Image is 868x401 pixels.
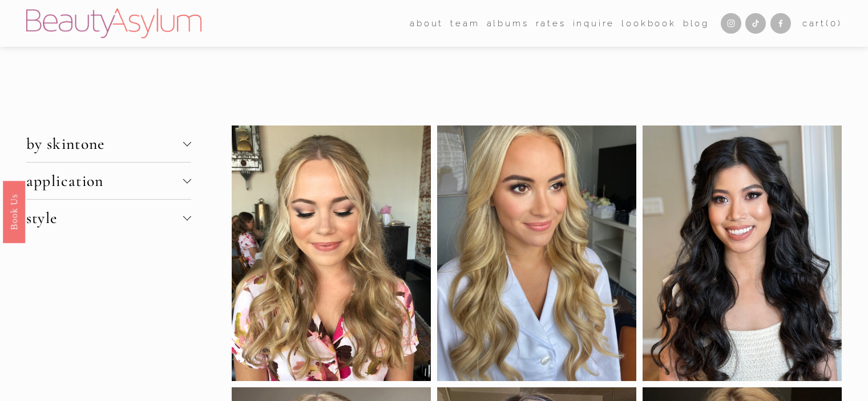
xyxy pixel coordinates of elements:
a: folder dropdown [410,15,443,32]
a: Cart(0) [802,16,842,31]
a: albums [487,15,529,32]
a: Instagram [721,13,741,34]
span: style [26,208,183,228]
a: Facebook [770,13,791,34]
span: 0 [830,18,838,29]
a: folder dropdown [450,15,479,32]
img: Beauty Asylum | Bridal Hair &amp; Makeup Charlotte &amp; Atlanta [26,9,201,38]
span: by skintone [26,134,183,153]
span: application [26,171,183,191]
a: TikTok [745,13,766,34]
a: Rates [536,15,566,32]
button: application [26,163,191,199]
span: ( ) [826,18,842,29]
span: about [410,16,443,31]
a: Blog [683,15,709,32]
a: Book Us [3,180,25,242]
span: team [450,16,479,31]
a: Inquire [573,15,615,32]
button: by skintone [26,125,191,162]
button: style [26,200,191,236]
a: Lookbook [621,15,676,32]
